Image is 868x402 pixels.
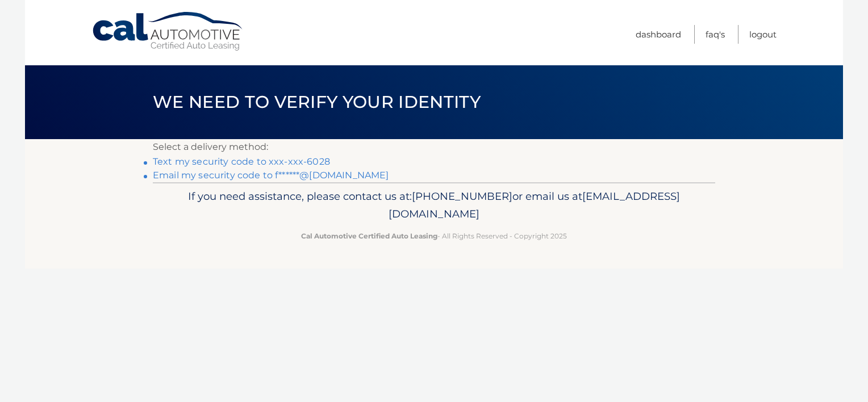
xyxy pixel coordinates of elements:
a: FAQ's [706,25,725,44]
a: Text my security code to xxx-xxx-6028 [153,156,330,167]
p: If you need assistance, please contact us at: or email us at [160,187,708,224]
a: Logout [749,25,777,44]
a: Email my security code to f******@[DOMAIN_NAME] [153,170,389,181]
p: Select a delivery method: [153,139,715,155]
a: Dashboard [636,25,681,44]
strong: Cal Automotive Certified Auto Leasing [301,232,437,240]
span: We need to verify your identity [153,91,481,112]
p: - All Rights Reserved - Copyright 2025 [160,230,708,242]
span: [PHONE_NUMBER] [412,190,512,203]
a: Cal Automotive [91,11,245,52]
